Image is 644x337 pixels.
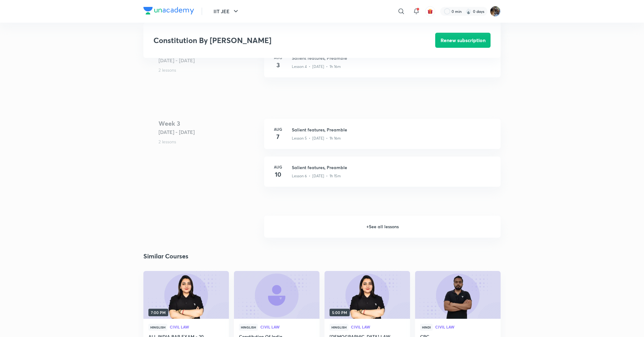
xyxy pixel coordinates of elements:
[234,271,319,319] a: new-thumbnail
[292,55,493,61] h3: Salient features, Preamble
[25,5,42,10] span: Support
[415,271,501,319] a: new-thumbnail
[264,119,501,157] a: Aug7Salient features, PreambleLesson 5 • [DATE] • 1h 16m
[264,216,501,238] h6: + See all lessons
[414,270,501,319] img: new-thumbnail
[260,325,314,329] a: Civil Law
[170,325,224,329] span: Civil Law
[292,135,341,141] p: Lesson 5 • [DATE] • 1h 16m
[239,324,258,331] span: Hinglish
[272,164,284,170] h6: Aug
[143,7,194,16] a: Company Logo
[148,309,168,316] span: 7:00 PM
[330,324,348,331] span: Hinglish
[158,57,259,64] h5: [DATE] - [DATE]
[292,64,341,69] p: Lesson 4 • [DATE] • 1h 16m
[435,325,496,329] span: Civil Law
[490,6,501,17] img: Chayan Mehta
[324,270,411,319] img: new-thumbnail
[272,170,284,179] h4: 10
[142,270,230,319] img: new-thumbnail
[233,270,320,319] img: new-thumbnail
[158,67,259,73] p: 2 lessons
[143,271,229,319] a: new-thumbnail7:00 PM
[158,138,259,145] p: 2 lessons
[435,33,491,48] button: Renew subscription
[272,60,284,70] h4: 3
[143,251,188,261] h2: Similar Courses
[425,6,435,16] button: avatar
[427,8,433,14] img: avatar
[148,324,167,331] span: Hinglish
[292,126,493,133] h3: Salient features, Preamble
[158,119,259,128] h4: Week 3
[158,128,259,136] h5: [DATE] - [DATE]
[292,173,341,179] p: Lesson 6 • [DATE] • 1h 15m
[210,5,243,18] button: IIT JEE
[435,325,496,329] a: Civil Law
[351,325,405,329] a: Civil Law
[351,325,405,329] span: Civil Law
[153,36,400,45] h3: Constitution By [PERSON_NAME]
[465,8,472,14] img: streak
[264,47,501,85] a: Aug3Salient features, PreambleLesson 4 • [DATE] • 1h 16m
[170,325,224,329] a: Civil Law
[272,126,284,132] h6: Aug
[272,132,284,141] h4: 7
[264,157,501,194] a: Aug10Salient features, PreambleLesson 6 • [DATE] • 1h 15m
[292,164,493,171] h3: Salient features, Preamble
[420,324,433,331] span: Hindi
[330,309,350,316] span: 5:00 PM
[325,271,410,319] a: new-thumbnail5:00 PM
[260,325,314,329] span: Civil Law
[143,7,194,14] img: Company Logo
